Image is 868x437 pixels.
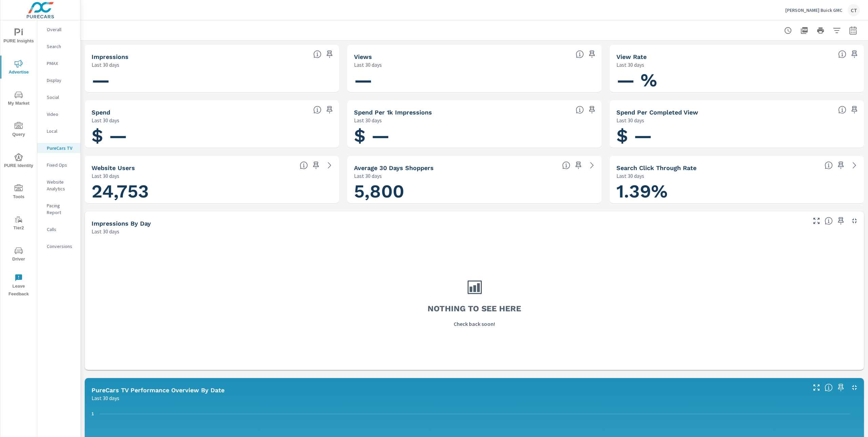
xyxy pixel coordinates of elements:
span: A rolling 30 day total of daily Shoppers on the dealership website, averaged over the selected da... [562,161,570,169]
span: Number of times your connected TV ad was viewed completely by a user. [Source: This data is provi... [576,50,584,58]
p: Last 30 days [616,172,644,180]
h5: Views [354,53,372,60]
text: 1 [92,412,94,416]
h5: Website Users [92,164,135,171]
span: Save this to your personalized report [587,49,597,60]
p: Conversions [47,243,75,250]
h1: — % [616,69,857,92]
p: Overall [47,26,75,33]
p: Last 30 days [92,61,119,69]
span: Number of times your connected TV ad was presented to a user. [Source: This data is provided by t... [313,50,321,58]
span: Save this to your personalized report [835,382,846,393]
h5: Impressions by Day [92,220,151,227]
p: Last 30 days [92,227,119,235]
span: Total spend per 1,000 impressions. [Source: This data is provided by the video advertising platform] [576,106,584,114]
div: nav menu [0,20,37,301]
button: Make Fullscreen [811,382,822,393]
h1: 24,753 [92,180,332,203]
p: Search [47,43,75,50]
div: Search [37,41,80,51]
h1: 5,800 [354,180,595,203]
a: See more details in report [324,160,335,171]
p: Check back soon! [454,320,495,328]
h1: $ — [92,124,332,147]
h5: View Rate [616,53,647,60]
h3: Nothing to see here [428,303,521,314]
p: Last 30 days [92,394,119,402]
button: Print Report [814,24,827,37]
span: The number of impressions, broken down by the day of the week they occurred. [825,217,833,225]
div: Video [37,109,80,119]
span: Cost of your connected TV ad campaigns. [Source: This data is provided by the video advertising p... [313,106,321,114]
span: Save this to your personalized report [587,104,597,115]
button: Select Date Range [846,24,860,37]
p: PureCars TV [47,145,75,151]
span: Percentage of users who viewed your campaigns who clicked through to your website. For example, i... [825,161,833,169]
p: Pacing Report [47,202,75,216]
p: Last 30 days [354,172,382,180]
div: CT [848,4,860,16]
span: Query [2,122,35,139]
button: "Export Report to PDF" [797,24,811,37]
div: Pacing Report [37,201,80,217]
p: [PERSON_NAME] Buick GMC [785,7,842,13]
span: Advertise [2,60,35,76]
div: Conversions [37,241,80,251]
div: PureCars TV [37,143,80,153]
span: Save this to your personalized report [324,104,335,115]
h5: Impressions [92,53,129,60]
span: Save this to your personalized report [835,160,846,171]
div: PMAX [37,58,80,68]
span: Tools [2,184,35,201]
button: Minimize Widget [849,382,860,393]
span: Driver [2,247,35,263]
p: Last 30 days [92,116,119,124]
button: Apply Filters [830,24,844,37]
a: See more details in report [587,160,597,171]
span: Save this to your personalized report [849,49,860,60]
span: Save this to your personalized report [849,104,860,115]
div: Overall [37,24,80,35]
p: Last 30 days [92,172,119,180]
h1: 1.39% [616,180,857,203]
p: Video [47,111,75,118]
p: Local [47,128,75,134]
span: Leave Feedback [2,274,35,298]
span: Save this to your personalized report [573,160,584,171]
span: PURE Identity [2,153,35,170]
h5: Spend [92,109,110,116]
p: Display [47,77,75,84]
h1: — [354,69,595,92]
p: Last 30 days [354,61,382,69]
div: Local [37,126,80,136]
h5: PureCars TV Performance Overview By Date [92,387,224,394]
a: See more details in report [849,160,860,171]
p: PMAX [47,60,75,67]
button: Make Fullscreen [811,215,822,226]
span: Save this to your personalized report [311,160,321,171]
span: Tier2 [2,215,35,232]
h1: — [92,69,332,92]
div: Fixed Ops [37,160,80,170]
span: Understand PureCars TV performance data over time and see how metrics compare to each other over ... [825,383,833,392]
p: Calls [47,226,75,233]
span: Save this to your personalized report [324,49,335,60]
h5: Average 30 Days Shoppers [354,164,434,171]
p: Fixed Ops [47,162,75,168]
h5: Spend Per Completed View [616,109,698,116]
p: Last 30 days [354,116,382,124]
button: Minimize Widget [849,215,860,226]
h5: Spend Per 1k Impressions [354,109,432,116]
p: Website Analytics [47,179,75,192]
span: Percentage of Impressions where the ad was viewed completely. “Impressions” divided by “Views”. [... [838,50,846,58]
div: Website Analytics [37,177,80,194]
h1: $ — [616,124,857,147]
h5: Search Click Through Rate [616,164,696,171]
span: Unique website visitors over the selected time period. [Source: Website Analytics] [300,161,308,169]
div: Social [37,92,80,102]
p: Last 30 days [616,116,644,124]
div: Display [37,75,80,85]
div: Calls [37,224,80,234]
p: Last 30 days [616,61,644,69]
p: Social [47,94,75,101]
